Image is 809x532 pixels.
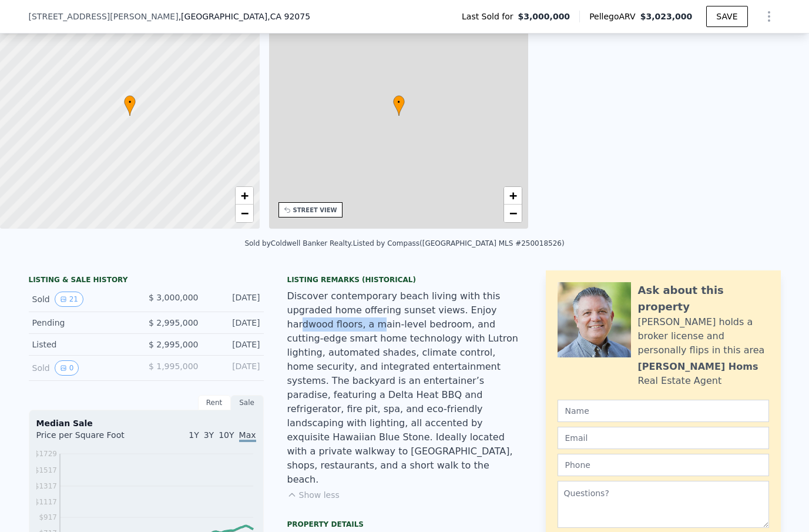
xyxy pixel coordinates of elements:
div: Sold by Coldwell Banker Realty . [244,239,353,247]
span: $ 2,995,000 [149,340,199,349]
button: Show less [287,489,340,501]
span: $ 2,995,000 [149,318,199,327]
div: Listing Remarks (Historical) [287,275,522,285]
div: Sold [32,292,137,307]
button: View historical data [55,360,79,376]
span: 3Y [204,430,214,440]
div: Rent [198,395,231,410]
button: View historical data [55,292,83,307]
div: Listed [32,339,137,350]
div: • [393,95,405,116]
div: Discover contemporary beach living with this upgraded home offering sunset views. Enjoy hardwood ... [287,289,522,487]
tspan: $1317 [34,482,56,490]
span: [STREET_ADDRESS][PERSON_NAME] [29,11,179,22]
a: Zoom out [236,205,253,222]
span: 1Y [189,430,199,440]
div: Sold [32,360,137,376]
div: Ask about this property [638,282,769,315]
span: − [240,206,248,220]
span: Max [239,430,256,442]
span: + [240,188,248,203]
span: 10Y [219,430,234,440]
span: , CA 92075 [267,12,310,21]
div: Price per Square Foot [36,429,146,448]
span: $3,000,000 [518,11,570,22]
tspan: $1729 [34,450,56,458]
a: Zoom out [504,205,522,222]
span: + [509,188,517,203]
span: , [GEOGRAPHIC_DATA] [179,11,310,22]
tspan: $917 [39,513,57,521]
span: − [509,206,517,220]
tspan: $1117 [34,498,56,506]
div: [PERSON_NAME] Homs [638,360,758,374]
div: [DATE] [208,339,260,350]
div: [DATE] [208,360,260,376]
tspan: $1517 [34,466,56,474]
a: Zoom in [504,187,522,205]
span: $ 3,000,000 [149,293,199,302]
span: Last Sold for [462,11,518,22]
div: Real Estate Agent [638,374,722,388]
div: LISTING & SALE HISTORY [29,275,264,287]
div: [PERSON_NAME] holds a broker license and personally flips in this area [638,315,769,357]
div: Property details [287,520,522,529]
span: • [124,97,136,108]
div: Listed by Compass ([GEOGRAPHIC_DATA] MLS #250018526) [353,239,565,247]
span: $ 1,995,000 [149,362,199,371]
a: Zoom in [236,187,253,205]
button: Show Options [757,5,781,28]
div: [DATE] [208,292,260,307]
div: [DATE] [208,317,260,329]
span: $3,023,000 [640,12,693,21]
input: Name [558,400,769,422]
span: Pellego ARV [589,11,640,22]
span: • [393,97,405,108]
input: Email [558,427,769,449]
button: SAVE [706,6,747,27]
div: • [124,95,136,116]
div: Sale [231,395,264,410]
div: Pending [32,317,137,329]
div: STREET VIEW [293,206,337,215]
div: Median Sale [36,417,256,429]
input: Phone [558,454,769,476]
